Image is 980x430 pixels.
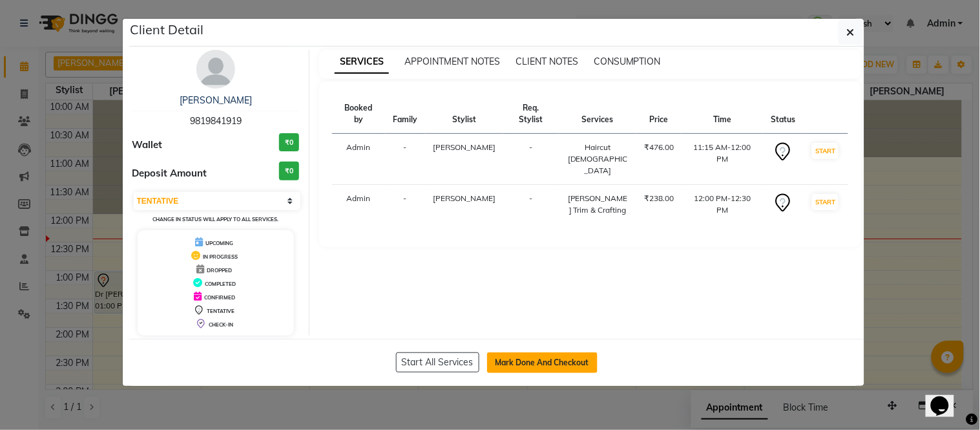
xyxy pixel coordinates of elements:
[425,94,503,134] th: Stylist
[279,133,299,152] h3: ₹0
[503,94,559,134] th: Req. Stylist
[385,94,425,134] th: Family
[926,378,967,417] iframe: chat widget
[207,308,235,314] span: TENTATIVE
[567,193,629,216] div: [PERSON_NAME] Trim & Crafting
[594,56,661,67] span: CONSUMPTION
[332,134,385,185] td: Admin
[636,94,682,134] th: Price
[132,138,163,153] span: Wallet
[207,267,232,274] span: DROPPED
[516,56,578,67] span: CLIENT NOTES
[396,352,479,372] button: Start All Services
[812,143,839,159] button: START
[190,115,242,127] span: 9819841919
[763,94,803,134] th: Status
[682,185,763,224] td: 12:00 PM-12:30 PM
[682,134,763,185] td: 11:15 AM-12:00 PM
[644,142,674,153] div: ₹476.00
[196,50,235,89] img: avatar
[433,142,495,152] span: [PERSON_NAME]
[433,193,495,203] span: [PERSON_NAME]
[209,321,233,328] span: CHECK-IN
[332,185,385,224] td: Admin
[404,56,500,67] span: APPOINTMENT NOTES
[559,94,636,134] th: Services
[567,142,629,177] div: Haircut [DEMOGRAPHIC_DATA]
[385,185,425,224] td: -
[180,94,252,106] a: [PERSON_NAME]
[332,94,385,134] th: Booked by
[385,134,425,185] td: -
[682,94,763,134] th: Time
[503,185,559,224] td: -
[204,294,235,301] span: CONFIRMED
[205,240,233,246] span: UPCOMING
[205,281,236,287] span: COMPLETED
[279,162,299,180] h3: ₹0
[487,352,598,373] button: Mark Done And Checkout
[335,50,389,74] span: SERVICES
[130,20,204,39] h5: Client Detail
[203,253,238,260] span: IN PROGRESS
[152,216,278,222] small: Change in status will apply to all services.
[812,194,839,210] button: START
[503,134,559,185] td: -
[132,166,207,181] span: Deposit Amount
[644,193,674,204] div: ₹238.00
